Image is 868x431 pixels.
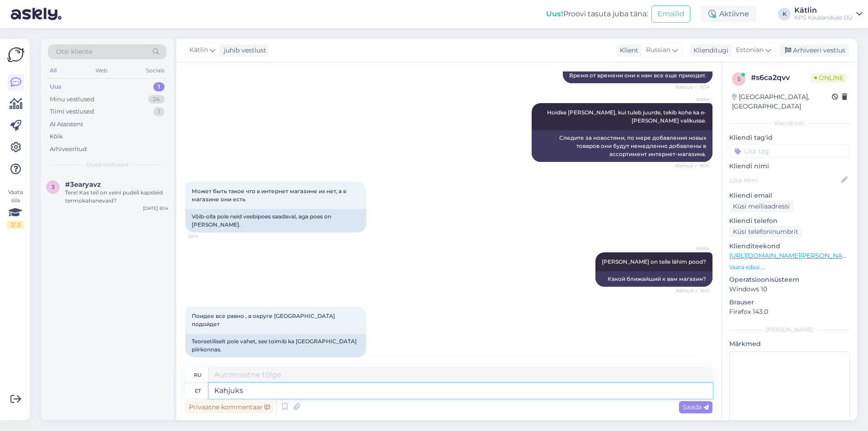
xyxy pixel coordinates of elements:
div: [PERSON_NAME] [729,326,850,334]
div: AI Assistent [50,120,83,129]
span: Kätlin [189,45,208,55]
img: Askly Logo [7,46,24,63]
div: Aktiivne [701,6,756,22]
div: Какой ближайший к вам магазин? [595,271,712,287]
div: 1 [153,82,165,91]
div: # s6ca2qvv [751,72,811,83]
span: #3earyavz [65,180,101,189]
span: Hoidke [PERSON_NAME], kui tuleb juurde, tekib kohe ka e-[PERSON_NAME] valikusse. [547,109,706,124]
button: Emailid [651,5,690,23]
p: Vaata edasi ... [729,263,850,271]
div: Время от времени они к нам все еще приходят. [563,68,712,83]
div: Proovi tasuta juba täna: [546,9,648,19]
div: Küsi meiliaadressi [729,200,793,213]
div: Vaata siia [7,188,24,229]
div: Web [94,65,109,76]
div: juhib vestlust [220,46,266,55]
span: Kätlin [676,245,710,252]
p: Kliendi telefon [729,216,850,226]
p: Kliendi nimi [729,161,850,171]
span: Nähtud ✓ 16:14 [675,84,710,90]
div: Klienditugi [690,46,728,55]
div: Küsi telefoninumbrit [729,226,802,238]
div: Arhiveeritud [50,145,87,154]
p: Windows 10 [729,284,850,294]
span: Nähtud ✓ 16:14 [675,162,710,169]
b: Uus! [546,9,563,18]
span: Поидее все равно , в округе [GEOGRAPHIC_DATA] подойдет [192,313,336,327]
div: 24 [148,95,165,104]
div: K [778,8,791,20]
div: Socials [144,65,166,76]
p: Firefox 143.0 [729,307,850,317]
p: Märkmed [729,339,850,349]
div: Kätlin [794,7,853,14]
div: Minu vestlused [50,95,94,104]
span: 16:15 [188,358,222,365]
div: Tere! Kas teil on veini pudeli kapsleid termokahanevaid? [65,189,168,205]
span: Uued vestlused [86,161,128,169]
span: [PERSON_NAME] on teile lähim pood? [602,258,706,265]
span: Russian [646,45,670,55]
p: Operatsioonisüsteem [729,275,850,284]
p: Klienditeekond [729,242,850,251]
span: s [737,76,741,82]
span: Online [811,73,847,83]
div: KPG Kaubanduse OÜ [794,14,853,21]
span: Может быть такое что в интернет магазине их нет, а в магазине они есть [192,188,348,203]
div: Arhiveeri vestlus [779,44,849,57]
div: ru [194,367,202,383]
div: Uus [50,82,61,91]
div: Võib-olla pole neid veebipoes saadaval, aga poes on [PERSON_NAME]. [185,209,366,232]
a: KätlinKPG Kaubanduse OÜ [794,7,863,21]
span: Saada [683,403,709,411]
div: All [48,65,58,76]
span: Estonian [736,45,764,55]
div: et [195,383,201,398]
span: Nähtud ✓ 16:15 [676,287,710,294]
div: [DATE] 8:14 [143,205,168,212]
div: Kliendi info [729,119,850,128]
textarea: Kahjuk [209,383,712,398]
div: [GEOGRAPHIC_DATA], [GEOGRAPHIC_DATA] [732,92,832,111]
p: Brauser [729,298,850,307]
div: Teoreetiliselt pole vahet, see toimib ka [GEOGRAPHIC_DATA] piirkonnas. [185,334,366,357]
div: Klient [616,46,638,55]
div: Следите за новостями, по мере добавления новых товаров они будут немедленно добавлены в ассортиме... [532,130,712,162]
div: 2 / 3 [7,221,24,229]
a: [URL][DOMAIN_NAME][PERSON_NAME] [729,251,854,260]
input: Lisa nimi [730,175,840,185]
input: Lisa tag [729,144,850,158]
div: Kõik [50,132,63,141]
div: Privaatne kommentaar [185,401,274,413]
p: Kliendi email [729,191,850,200]
div: Tiimi vestlused [50,107,94,116]
div: 1 [153,107,165,116]
span: Kätlin [676,96,710,103]
span: 3 [52,184,55,190]
p: Kliendi tag'id [729,133,850,142]
span: Otsi kliente [56,47,92,57]
span: 16:14 [188,233,222,240]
